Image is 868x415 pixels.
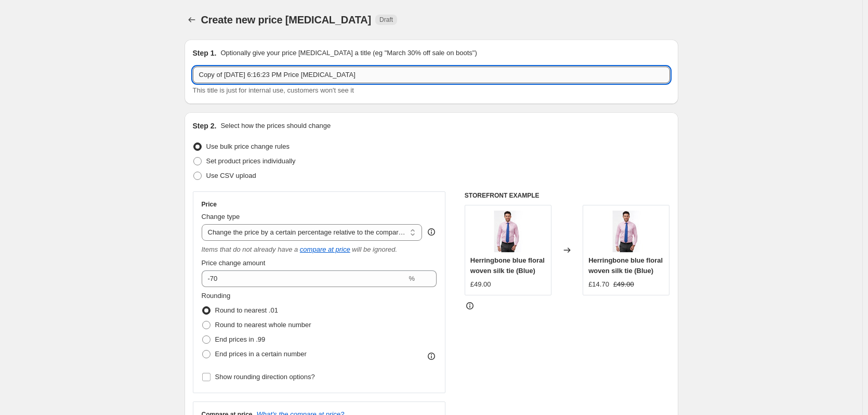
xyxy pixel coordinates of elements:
div: help [426,227,437,237]
span: Price change amount [202,259,266,267]
img: RK_02028_80x.jpg [606,211,647,252]
div: £49.00 [470,279,491,290]
button: Price change jobs [185,12,199,27]
div: £14.70 [588,279,609,290]
input: -20 [202,270,407,287]
input: 30% off holiday sale [193,67,670,83]
span: Herringbone blue floral woven silk tie (Blue) [470,256,545,275]
span: % [409,275,415,282]
span: Rounding [202,292,231,300]
span: Show rounding direction options? [215,373,315,381]
span: Herringbone blue floral woven silk tie (Blue) [588,256,663,275]
span: This title is just for internal use, customers won't see it [193,86,354,94]
span: End prices in .99 [215,335,266,343]
span: Create new price [MEDICAL_DATA] [201,14,372,25]
p: Select how the prices should change [220,121,331,131]
button: compare at price [300,245,350,253]
p: Optionally give your price [MEDICAL_DATA] a title (eg "March 30% off sale on boots") [220,48,477,58]
span: Use CSV upload [206,172,256,179]
span: Round to nearest .01 [215,306,278,314]
strike: £49.00 [613,279,634,290]
span: Change type [202,213,240,221]
h2: Step 1. [193,48,217,58]
span: Round to nearest whole number [215,321,311,329]
span: Draft [379,16,393,24]
i: will be ignored. [352,245,397,253]
img: RK_02028_80x.jpg [487,211,529,252]
span: End prices in a certain number [215,350,307,358]
i: Items that do not already have a [202,245,298,253]
h2: Step 2. [193,121,217,131]
h3: Price [202,200,217,209]
span: Set product prices individually [206,157,296,165]
span: Use bulk price change rules [206,142,290,150]
h6: STOREFRONT EXAMPLE [465,191,670,200]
